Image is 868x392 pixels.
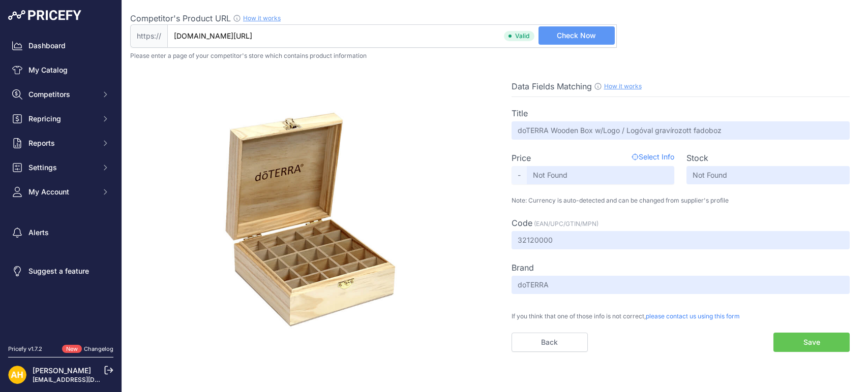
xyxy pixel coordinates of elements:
[773,333,850,352] button: Save
[8,37,113,55] a: Dashboard
[512,152,531,164] label: Price
[8,134,113,152] button: Reports
[534,220,598,227] span: (EAN/UPC/GTIN/MPN)
[512,81,592,91] span: Data Fields Matching
[84,345,113,352] a: Changelog
[243,14,281,22] a: How it works
[8,110,113,128] button: Repricing
[557,30,596,41] span: Check Now
[28,187,95,197] span: My Account
[512,333,588,352] a: Back
[130,13,231,23] span: Competitor's Product URL
[8,345,42,353] div: Pricefy v1.7.2
[512,276,850,294] input: -
[512,197,850,205] p: Note: Currency is auto-detected and can be changed from supplier's profile
[538,26,615,45] button: Check Now
[512,218,532,228] span: Code
[512,166,527,184] span: -
[512,121,850,140] input: -
[28,138,95,148] span: Reports
[512,231,850,249] input: -
[512,306,850,320] p: If you think that one of those info is not correct,
[28,114,95,124] span: Repricing
[167,24,617,48] input: www.olajmania.hu/product
[8,85,113,104] button: Competitors
[646,312,740,320] span: please contact us using this form
[130,52,860,60] p: Please enter a page of your competitor's store which contains product information
[512,107,528,119] label: Title
[512,262,534,274] label: Brand
[686,152,708,164] label: Stock
[28,162,95,173] span: Settings
[8,61,113,79] a: My Catalog
[33,376,139,383] a: [EMAIL_ADDRESS][DOMAIN_NAME]
[8,183,113,201] button: My Account
[604,82,642,90] a: How it works
[8,223,113,242] a: Alerts
[28,89,95,100] span: Competitors
[8,158,113,177] button: Settings
[130,24,167,48] span: https://
[8,37,113,333] nav: Sidebar
[686,166,850,184] input: -
[8,262,113,280] a: Suggest a feature
[8,10,81,20] img: Pricefy Logo
[527,166,675,184] input: -
[632,152,674,164] span: Select Info
[62,345,82,353] span: New
[33,366,91,375] a: [PERSON_NAME]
